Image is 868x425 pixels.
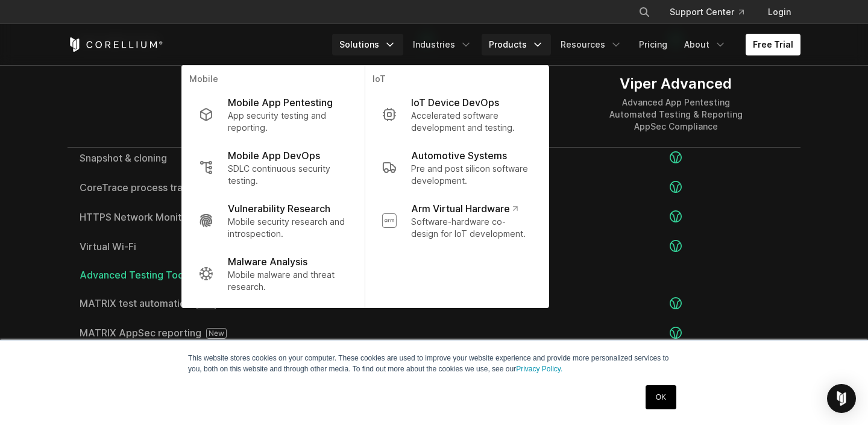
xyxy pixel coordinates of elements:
p: Mobile App DevOps [228,148,320,163]
div: Advanced App Pentesting Automated Testing & Reporting AppSec Compliance [609,96,743,133]
a: Login [758,1,800,23]
a: Malware Analysis Mobile malware and threat research. [189,247,357,300]
p: Arm Virtual Hardware [411,201,518,216]
p: Accelerated software development and testing. [411,110,532,134]
a: Mobile App DevOps SDLC continuous security testing. [189,141,357,194]
a: CoreTrace process tracing [80,183,290,192]
a: Industries [406,34,479,55]
a: Snapshot & cloning [80,153,290,163]
p: Automotive Systems [411,148,507,163]
a: Virtual Wi-Fi [80,242,290,251]
p: IoT [373,73,541,88]
button: Search [634,1,655,23]
a: HTTPS Network Monitor [80,212,290,222]
p: This website stores cookies on your computer. These cookies are used to improve your website expe... [188,353,680,374]
a: Solutions [332,34,403,55]
p: Vulnerability Research [228,201,330,216]
p: Software-hardware co-design for IoT development. [411,216,532,240]
a: Mobile App Pentesting App security testing and reporting. [189,88,357,141]
p: Malware Analysis [228,254,307,269]
a: Arm Virtual Hardware Software-hardware co-design for IoT development. [373,194,541,247]
a: MATRIX AppSec reporting [80,328,290,339]
a: Corellium Home [68,37,163,52]
a: About [677,34,734,55]
span: Advanced Testing Toolkit [80,270,788,280]
div: Viper Advanced [609,75,743,93]
a: Pricing [632,34,675,55]
p: App security testing and reporting. [228,110,348,134]
div: Navigation Menu [624,1,800,23]
a: Vulnerability Research Mobile security research and introspection. [189,194,357,247]
a: IoT Device DevOps Accelerated software development and testing. [373,88,541,141]
div: Open Intercom Messenger [827,384,856,413]
div: Navigation Menu [332,34,800,55]
p: IoT Device DevOps [411,95,499,110]
a: OK [646,385,676,409]
a: Resources [553,34,629,55]
a: MATRIX test automation [80,298,290,309]
a: Free Trial [746,34,800,55]
p: Pre and post silicon software development. [411,163,532,187]
p: Mobile malware and threat research. [228,269,348,293]
p: Mobile security research and introspection. [228,216,348,240]
a: Automotive Systems Pre and post silicon software development. [373,141,541,194]
p: SDLC continuous security testing. [228,163,348,187]
p: Mobile App Pentesting [228,95,333,110]
p: Mobile [189,73,357,88]
a: Support Center [660,1,753,23]
a: Products [482,34,551,55]
a: Privacy Policy. [516,365,562,373]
